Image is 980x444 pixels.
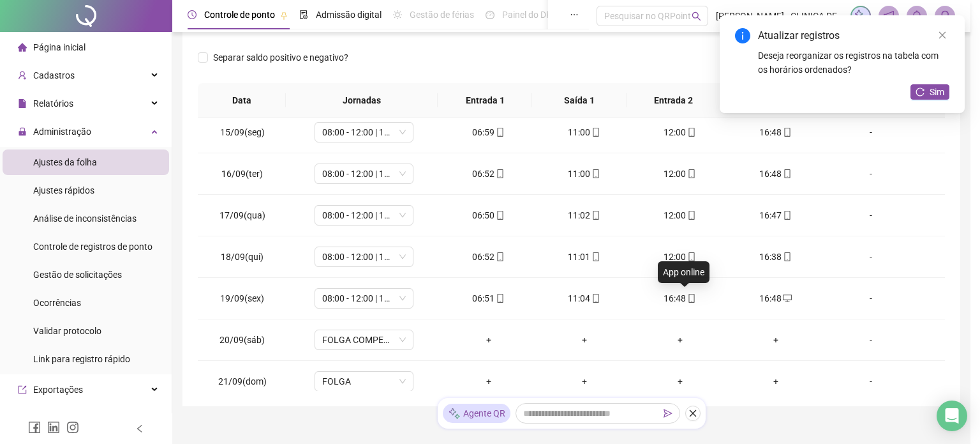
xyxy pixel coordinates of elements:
button: Sim [910,84,949,100]
span: reload [916,88,924,96]
div: Atualizar registros [758,28,949,43]
div: App online [658,261,709,283]
span: info-circle [735,28,750,43]
span: Sim [930,85,944,99]
div: Open Intercom Messenger [937,401,967,431]
span: close [938,31,947,40]
div: Deseja reorganizar os registros na tabela com os horários ordenados? [758,49,949,77]
a: Close [935,28,949,42]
